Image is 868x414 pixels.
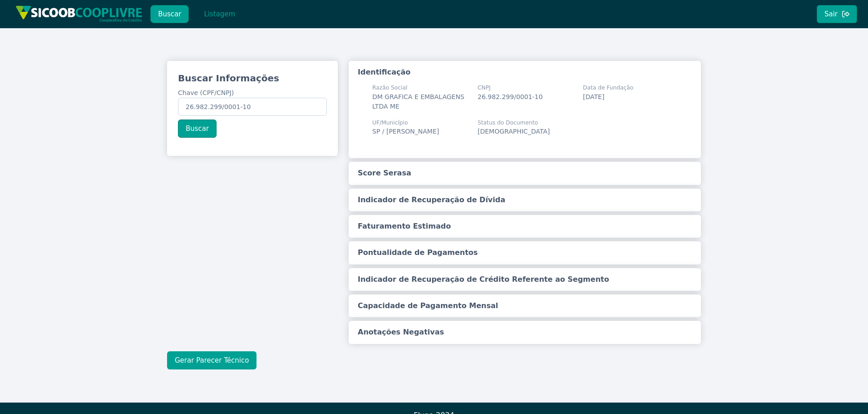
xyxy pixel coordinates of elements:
[178,98,327,116] input: Chave (CPF/CNPJ)
[349,189,701,211] button: Indicador de Recuperação de Dívida
[478,84,542,92] span: CNPJ
[358,67,410,77] h5: Identificação
[478,93,542,100] span: 26.982.299/0001-10
[358,168,411,178] h5: Score Serasa
[15,5,143,22] img: img/sicoob_cooplivre.png
[349,61,701,84] button: Identificação
[150,5,189,23] button: Buscar
[372,93,464,110] span: DM GRAFICA E EMBALAGENS LTDA ME
[358,327,444,337] h5: Anotações Negativas
[349,268,701,291] button: Indicador de Recuperação de Crédito Referente ao Segmento
[358,248,478,258] h5: Pontualidade de Pagamentos
[817,5,857,23] button: Sair
[583,84,633,92] span: Data de Fundação
[478,128,550,135] span: [DEMOGRAPHIC_DATA]
[372,119,439,127] span: UF/Município
[349,241,701,264] button: Pontualidade de Pagamentos
[358,301,498,311] h5: Capacidade de Pagamento Mensal
[478,119,550,127] span: Status do Documento
[583,93,604,100] span: [DATE]
[196,5,243,23] button: Listagem
[358,274,609,284] h5: Indicador de Recuperação de Crédito Referente ao Segmento
[372,128,439,135] span: SP / [PERSON_NAME]
[349,215,701,238] button: Faturamento Estimado
[349,162,701,185] button: Score Serasa
[358,221,451,231] h5: Faturamento Estimado
[178,120,217,138] button: Buscar
[372,84,467,92] span: Razão Social
[349,321,701,344] button: Anotações Negativas
[349,294,701,317] button: Capacidade de Pagamento Mensal
[178,72,327,85] h3: Buscar Informações
[178,89,234,96] span: Chave (CPF/CNPJ)
[167,351,256,369] button: Gerar Parecer Técnico
[358,195,505,205] h5: Indicador de Recuperação de Dívida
